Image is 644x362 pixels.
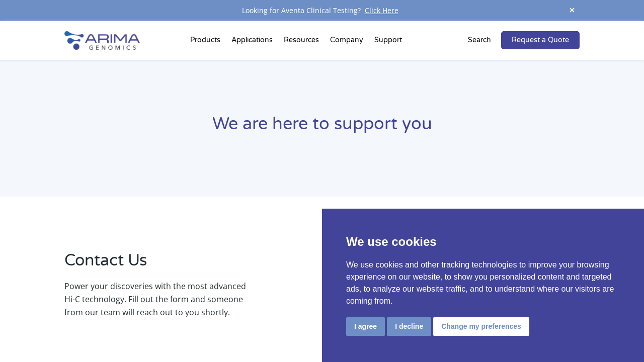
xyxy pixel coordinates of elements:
h2: Contact Us [64,249,254,280]
button: Change my preferences [433,317,529,336]
p: Search [468,34,491,47]
h1: We are here to support you [64,113,580,143]
button: I decline [387,317,431,336]
p: Power your discoveries with the most advanced Hi-C technology. Fill out the form and someone from... [64,280,254,319]
img: Arima-Genomics-logo [64,31,140,50]
button: I agree [346,317,385,336]
div: Looking for Aventa Clinical Testing? [64,4,580,17]
p: We use cookies [346,233,620,251]
p: We use cookies and other tracking technologies to improve your browsing experience on our website... [346,259,620,307]
a: Click Here [361,6,403,15]
a: Request a Quote [501,31,580,49]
